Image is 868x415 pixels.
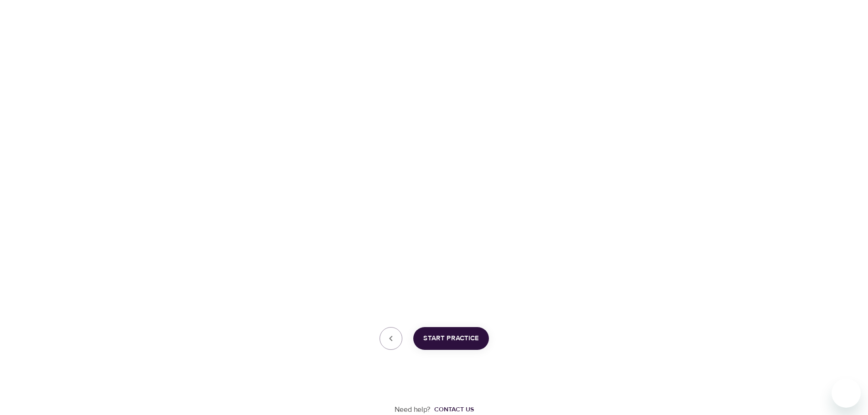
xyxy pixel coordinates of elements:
button: Start Practice [413,327,489,350]
a: Contact us [431,405,474,414]
div: Contact us [434,405,474,414]
p: Need help? [395,405,431,415]
iframe: Button to launch messaging window [832,379,861,408]
span: Start Practice [423,333,479,344]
